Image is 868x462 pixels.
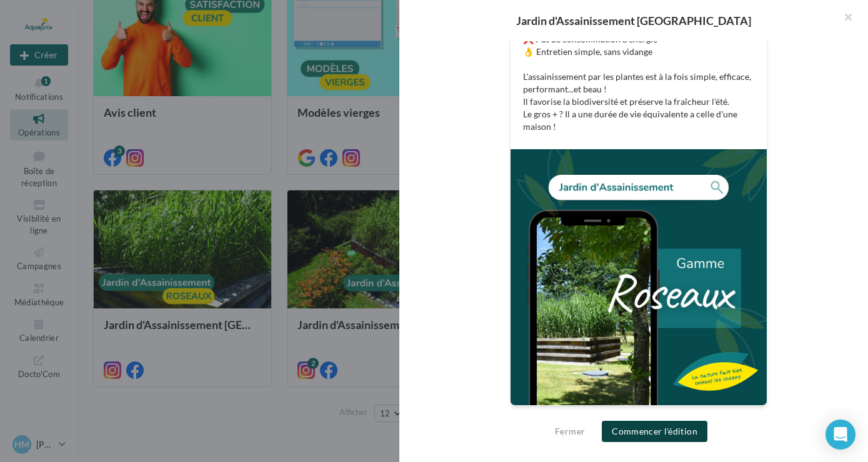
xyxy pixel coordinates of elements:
div: Jardin d'Assainissement [GEOGRAPHIC_DATA] [419,15,848,26]
button: Fermer [550,424,590,439]
div: Open Intercom Messenger [826,420,856,450]
div: La prévisualisation est non-contractuelle [510,406,767,422]
button: Commencer l'édition [602,421,707,442]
